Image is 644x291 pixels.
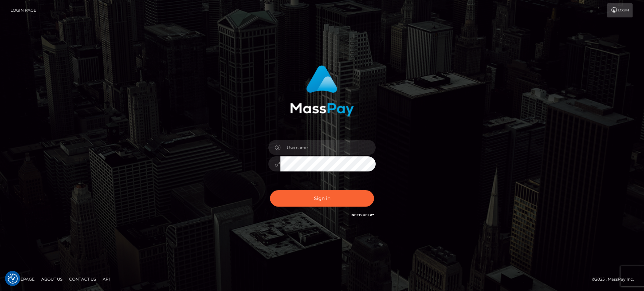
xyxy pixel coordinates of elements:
img: MassPay Login [290,65,354,117]
input: Username... [280,140,376,155]
a: Login [607,3,633,17]
button: Consent Preferences [8,274,18,284]
div: © 2025 , MassPay Inc. [592,276,639,283]
a: About Us [39,274,65,284]
button: Sign in [270,190,374,207]
img: Revisit consent button [8,274,18,284]
a: Need Help? [352,213,374,217]
a: API [100,274,113,284]
a: Login Page [10,3,36,17]
a: Contact Us [66,274,99,284]
a: Homepage [7,274,37,284]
